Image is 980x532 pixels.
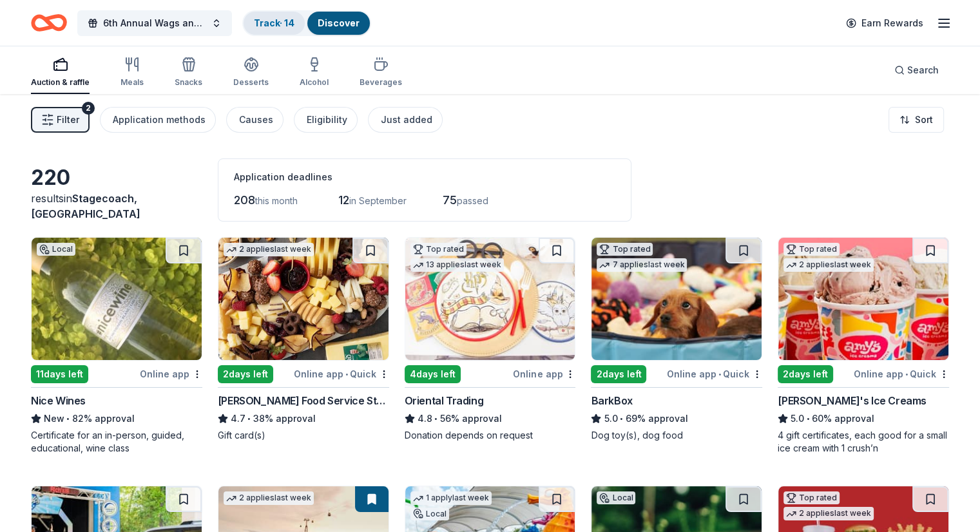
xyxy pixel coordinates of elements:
span: 5.0 [604,411,617,426]
button: Sort [889,107,944,133]
a: Discover [318,17,360,28]
div: Local [597,491,635,504]
span: • [620,413,623,424]
a: Image for Gordon Food Service Store2 applieslast week2days leftOnline app•Quick[PERSON_NAME] Food... [218,237,389,442]
div: Nice Wines [31,393,86,408]
span: • [718,369,721,379]
button: Meals [120,52,144,94]
div: Snacks [175,77,202,88]
div: results [31,191,202,222]
div: Top rated [410,243,466,256]
div: Meals [120,77,144,88]
div: Certificate for an in-person, guided, educational, wine class [31,429,202,455]
span: Filter [57,112,79,128]
div: 82% approval [31,411,202,426]
div: Online app Quick [294,366,389,382]
button: Alcohol [300,52,329,94]
span: 208 [234,193,255,207]
div: 220 [31,165,202,191]
button: Track· 14Discover [242,10,371,36]
span: • [434,413,437,424]
div: 2 applies last week [224,491,314,505]
div: Desserts [233,77,269,88]
div: Gift card(s) [218,429,389,442]
div: 60% approval [778,411,949,426]
div: 56% approval [405,411,576,426]
button: Desserts [233,52,269,94]
span: 4.8 [418,411,432,426]
span: in September [349,195,407,206]
span: • [247,413,251,424]
img: Image for Gordon Food Service Store [218,238,389,360]
div: Top rated [783,491,840,504]
div: 2 applies last week [783,258,874,272]
div: 2 applies last week [224,243,314,256]
img: Image for Nice Wines [32,238,202,360]
div: Top rated [597,243,653,256]
div: Online app [513,366,575,382]
button: Beverages [360,52,402,94]
a: Image for Oriental TradingTop rated13 applieslast week4days leftOnline appOriental Trading4.8•56%... [405,237,576,442]
div: Local [410,508,449,520]
div: Dog toy(s), dog food [591,429,762,442]
div: 1 apply last week [410,491,492,505]
span: 75 [443,193,457,207]
div: 69% approval [591,411,762,426]
div: Alcohol [300,77,329,88]
button: Auction & raffle [31,52,90,94]
div: 2 days left [778,365,833,383]
img: Image for Oriental Trading [405,238,575,360]
span: New [44,411,64,426]
div: Online app Quick [667,366,762,382]
button: Eligibility [294,107,358,133]
div: 7 applies last week [597,258,687,272]
div: 2 [82,102,95,115]
span: in [31,192,140,220]
a: Image for Nice WinesLocal11days leftOnline appNice WinesNew•82% approvalCertificate for an in-per... [31,237,202,455]
div: Eligibility [307,112,347,128]
div: Beverages [360,77,402,88]
div: 2 applies last week [783,507,874,520]
img: Image for BarkBox [591,238,762,360]
span: • [807,413,810,424]
div: 13 applies last week [410,258,504,272]
button: 6th Annual Wags and [PERSON_NAME] Casino Night [77,10,232,36]
div: Donation depends on request [405,429,576,442]
span: Search [907,62,939,78]
div: [PERSON_NAME]'s Ice Creams [778,393,927,408]
span: 6th Annual Wags and [PERSON_NAME] Casino Night [103,15,206,31]
div: Local [37,243,75,256]
span: • [905,369,908,379]
div: [PERSON_NAME] Food Service Store [218,393,389,408]
div: 4 days left [405,365,461,383]
a: Image for BarkBoxTop rated7 applieslast week2days leftOnline app•QuickBarkBox5.0•69% approvalDog ... [591,237,762,442]
a: Image for Amy's Ice CreamsTop rated2 applieslast week2days leftOnline app•Quick[PERSON_NAME]'s Ic... [778,237,949,455]
span: Sort [915,112,933,128]
a: Track· 14 [254,17,294,28]
div: Online app Quick [854,366,949,382]
div: Application deadlines [234,169,615,185]
div: 2 days left [591,365,646,383]
button: Filter2 [31,107,90,133]
span: 5.0 [791,411,804,426]
button: Application methods [100,107,216,133]
span: • [66,413,70,424]
div: Application methods [113,112,206,128]
div: 11 days left [31,365,88,383]
span: Stagecoach, [GEOGRAPHIC_DATA] [31,192,140,220]
button: Causes [226,107,283,133]
span: 12 [338,193,349,207]
div: Online app [140,366,202,382]
a: Earn Rewards [838,12,931,35]
button: Just added [368,107,443,133]
div: 2 days left [218,365,273,383]
img: Image for Amy's Ice Creams [778,238,948,360]
button: Snacks [175,52,202,94]
div: Just added [381,112,432,128]
div: Oriental Trading [405,393,484,408]
div: 4 gift certificates, each good for a small ice cream with 1 crush’n [778,429,949,455]
button: Search [884,57,949,83]
div: 38% approval [218,411,389,426]
div: BarkBox [591,393,632,408]
div: Auction & raffle [31,77,90,88]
